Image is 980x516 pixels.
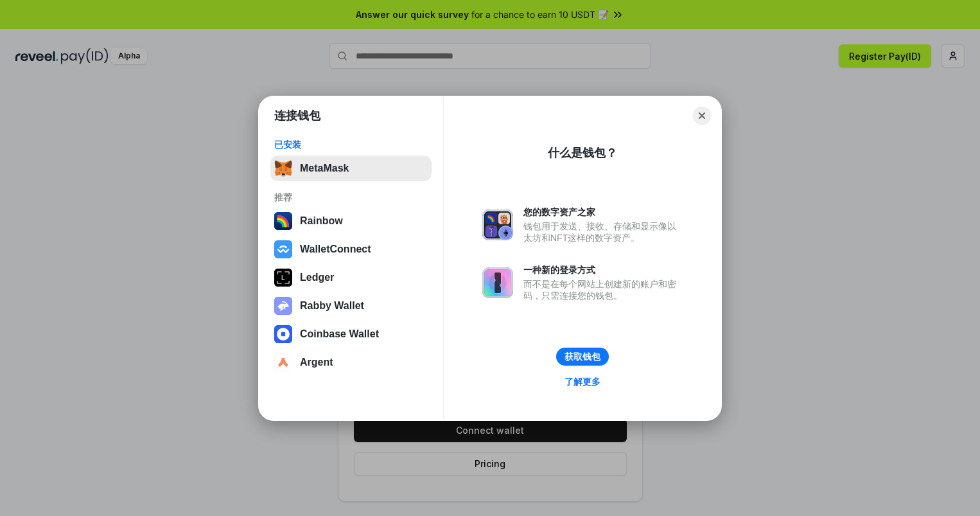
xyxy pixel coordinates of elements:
div: 而不是在每个网站上创建新的账户和密码，只需连接您的钱包。 [523,278,683,301]
img: svg+xml,%3Csvg%20width%3D%22120%22%20height%3D%22120%22%20viewBox%3D%220%200%20120%20120%22%20fil... [274,212,292,230]
div: 了解更多 [564,376,600,387]
img: svg+xml,%3Csvg%20xmlns%3D%22http%3A%2F%2Fwww.w3.org%2F2000%2Fsvg%22%20width%3D%2228%22%20height%3... [274,269,292,287]
div: 钱包用于发送、接收、存储和显示像以太坊和NFT这样的数字资产。 [523,220,683,244]
a: 了解更多 [557,373,608,390]
button: Close [693,107,711,125]
div: Coinbase Wallet [300,328,379,340]
img: svg+xml,%3Csvg%20width%3D%2228%22%20height%3D%2228%22%20viewBox%3D%220%200%2028%2028%22%20fill%3D... [274,325,292,343]
img: svg+xml,%3Csvg%20xmlns%3D%22http%3A%2F%2Fwww.w3.org%2F2000%2Fsvg%22%20fill%3D%22none%22%20viewBox... [482,267,513,298]
div: WalletConnect [300,244,371,255]
div: 什么是钱包？ [548,145,617,161]
div: Ledger [300,272,334,283]
div: 一种新的登录方式 [523,264,683,276]
button: 获取钱包 [556,348,609,366]
button: WalletConnect [270,236,432,262]
div: 已安装 [274,139,428,150]
img: svg+xml,%3Csvg%20width%3D%2228%22%20height%3D%2228%22%20viewBox%3D%220%200%2028%2028%22%20fill%3D... [274,353,292,371]
div: 您的数字资产之家 [523,206,683,218]
div: 获取钱包 [564,351,600,362]
img: svg+xml,%3Csvg%20xmlns%3D%22http%3A%2F%2Fwww.w3.org%2F2000%2Fsvg%22%20fill%3D%22none%22%20viewBox... [274,297,292,315]
button: Rabby Wallet [270,293,432,319]
img: svg+xml,%3Csvg%20fill%3D%22none%22%20height%3D%2233%22%20viewBox%3D%220%200%2035%2033%22%20width%... [274,159,292,177]
h1: 连接钱包 [274,108,320,123]
button: Ledger [270,265,432,290]
div: Rabby Wallet [300,300,364,312]
button: MetaMask [270,156,432,181]
img: svg+xml,%3Csvg%20xmlns%3D%22http%3A%2F%2Fwww.w3.org%2F2000%2Fsvg%22%20fill%3D%22none%22%20viewBox... [482,209,513,240]
div: MetaMask [300,163,349,174]
div: Rainbow [300,215,343,227]
div: Argent [300,357,333,368]
button: Coinbase Wallet [270,321,432,347]
button: Rainbow [270,208,432,234]
img: svg+xml,%3Csvg%20width%3D%2228%22%20height%3D%2228%22%20viewBox%3D%220%200%2028%2028%22%20fill%3D... [274,240,292,258]
div: 推荐 [274,191,428,203]
button: Argent [270,350,432,375]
